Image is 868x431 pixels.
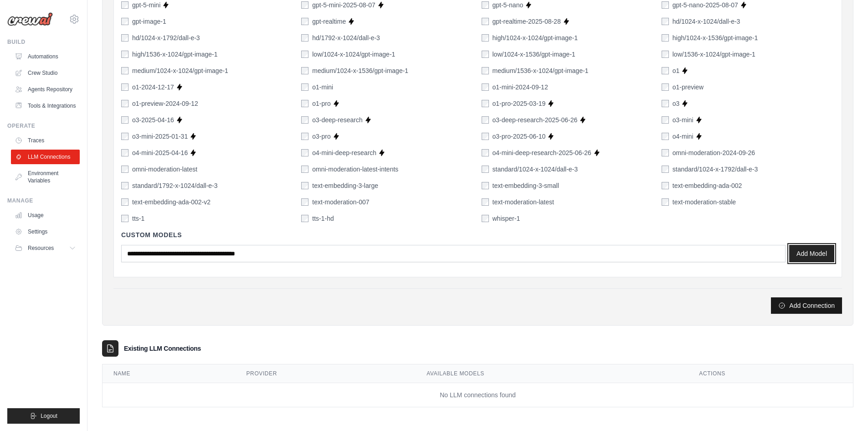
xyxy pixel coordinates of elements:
[28,244,54,252] span: Resources
[132,66,228,75] label: medium/1024-x-1024/gpt-image-1
[132,33,200,42] label: hd/1024-x-1792/dall-e-3
[312,0,375,10] label: gpt-5-mini-2025-08-07
[11,99,80,113] a: Tools & Integrations
[11,150,80,164] a: LLM Connections
[673,148,755,157] label: omni-moderation-2024-09-26
[482,182,489,189] input: text-embedding-3-small
[11,66,80,80] a: Crew Studio
[312,214,334,223] label: tts-1-hd
[673,115,693,125] label: o3-mini
[662,133,669,140] input: o4-mini
[673,99,680,108] label: o3
[132,115,174,125] label: o3-2025-04-16
[301,1,308,9] input: gpt-5-mini-2025-08-07
[771,297,842,314] button: Add Connection
[132,132,188,141] label: o3-mini-2025-01-31
[673,66,680,75] label: o1
[121,1,128,9] input: gpt-5-mini
[493,33,578,42] label: high/1024-x-1024/gpt-image-1
[673,33,758,42] label: high/1024-x-1536/gpt-image-1
[121,166,128,173] input: omni-moderation-latest
[789,245,834,262] button: Add Model
[301,149,308,156] input: o4-mini-deep-research
[673,50,755,59] label: low/1536-x-1024/gpt-image-1
[121,116,128,124] input: o3-2025-04-16
[312,132,330,141] label: o3-pro
[132,0,160,10] label: gpt-5-mini
[11,241,80,255] button: Resources
[662,100,669,107] input: o3
[121,198,128,206] input: text-embedding-ada-002-v2
[493,50,575,59] label: low/1024-x-1536/gpt-image-1
[482,67,489,74] input: medium/1536-x-1024/gpt-image-1
[662,149,669,156] input: omni-moderation-2024-09-26
[673,0,738,10] label: gpt-5-nano-2025-08-07
[121,100,128,107] input: o1-preview-2024-09-12
[312,165,398,174] label: omni-moderation-latest-intents
[688,364,853,383] th: Actions
[312,83,333,92] label: o1-mini
[301,133,308,140] input: o3-pro
[7,408,80,424] button: Logout
[132,148,188,157] label: o4-mini-2025-04-16
[312,197,369,207] label: text-moderation-007
[312,181,378,190] label: text-embedding-3-large
[121,215,128,222] input: tts-1
[673,181,742,190] label: text-embedding-ada-002
[121,83,128,91] input: o1-2024-12-17
[416,364,688,383] th: Available Models
[312,66,408,75] label: medium/1024-x-1536/gpt-image-1
[132,197,211,207] label: text-embedding-ada-002-v2
[11,82,80,97] a: Agents Repository
[132,165,197,174] label: omni-moderation-latest
[103,364,236,383] th: Name
[482,1,489,9] input: gpt-5-nano
[493,66,589,75] label: medium/1536-x-1024/gpt-image-1
[493,132,546,141] label: o3-pro-2025-06-10
[124,344,201,353] h3: Existing LLM Connections
[662,198,669,206] input: text-moderation-stable
[482,166,489,173] input: standard/1024-x-1024/dall-e-3
[11,133,80,148] a: Traces
[312,99,330,108] label: o1-pro
[121,230,834,239] h4: Custom Models
[662,51,669,58] input: low/1536-x-1024/gpt-image-1
[121,67,128,74] input: medium/1024-x-1024/gpt-image-1
[121,182,128,189] input: standard/1792-x-1024/dall-e-3
[312,33,380,42] label: hd/1792-x-1024/dall-e-3
[301,182,308,189] input: text-embedding-3-large
[132,99,198,108] label: o1-preview-2024-09-12
[493,148,591,157] label: o4-mini-deep-research-2025-06-26
[132,181,218,190] label: standard/1792-x-1024/dall-e-3
[132,83,174,92] label: o1-2024-12-17
[673,17,740,26] label: hd/1024-x-1024/dall-e-3
[11,208,80,223] a: Usage
[493,197,554,207] label: text-moderation-latest
[236,364,416,383] th: Provider
[121,18,128,25] input: gpt-image-1
[482,215,489,222] input: whisper-1
[482,34,489,42] input: high/1024-x-1024/gpt-image-1
[493,115,578,125] label: o3-deep-research-2025-06-26
[132,50,218,59] label: high/1536-x-1024/gpt-image-1
[301,67,308,74] input: medium/1024-x-1536/gpt-image-1
[493,83,548,92] label: o1-mini-2024-09-12
[312,17,346,26] label: gpt-realtime
[673,132,693,141] label: o4-mini
[482,51,489,58] input: low/1024-x-1536/gpt-image-1
[482,18,489,25] input: gpt-realtime-2025-08-28
[301,166,308,173] input: omni-moderation-latest-intents
[493,17,561,26] label: gpt-realtime-2025-08-28
[482,83,489,91] input: o1-mini-2024-09-12
[662,1,669,9] input: gpt-5-nano-2025-08-07
[312,148,376,157] label: o4-mini-deep-research
[662,182,669,189] input: text-embedding-ada-002
[482,149,489,156] input: o4-mini-deep-research-2025-06-26
[673,197,736,207] label: text-moderation-stable
[673,165,758,174] label: standard/1024-x-1792/dall-e-3
[121,34,128,42] input: hd/1024-x-1792/dall-e-3
[662,166,669,173] input: standard/1024-x-1792/dall-e-3
[121,149,128,156] input: o4-mini-2025-04-16
[301,18,308,25] input: gpt-realtime
[301,116,308,124] input: o3-deep-research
